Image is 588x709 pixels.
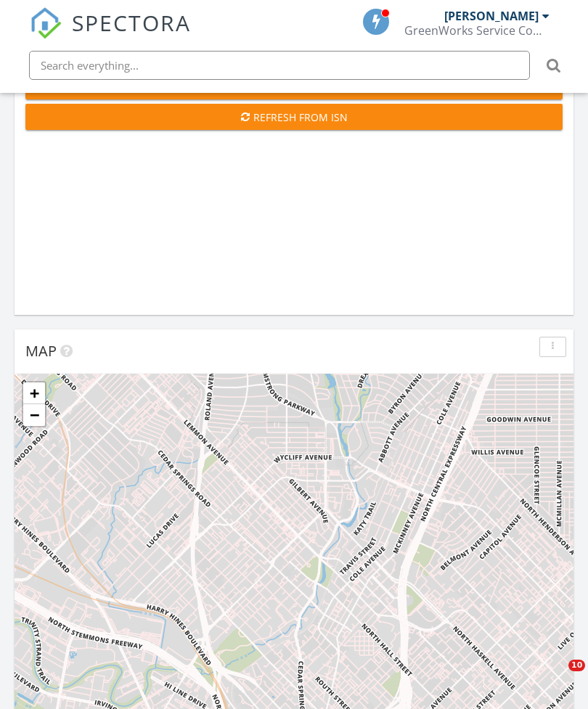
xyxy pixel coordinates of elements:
[23,382,45,404] a: Zoom in
[444,9,539,23] div: [PERSON_NAME]
[25,341,57,361] span: Map
[25,104,563,130] button: Refresh from ISN
[539,660,573,694] iframe: Intercom live chat
[72,7,191,38] span: SPECTORA
[404,23,550,38] div: GreenWorks Service Company
[30,20,191,50] a: SPECTORA
[23,404,45,426] a: Zoom out
[568,660,585,671] span: 10
[30,7,62,39] img: The Best Home Inspection Software - Spectora
[37,110,551,125] div: Refresh from ISN
[29,51,530,80] input: Search everything...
